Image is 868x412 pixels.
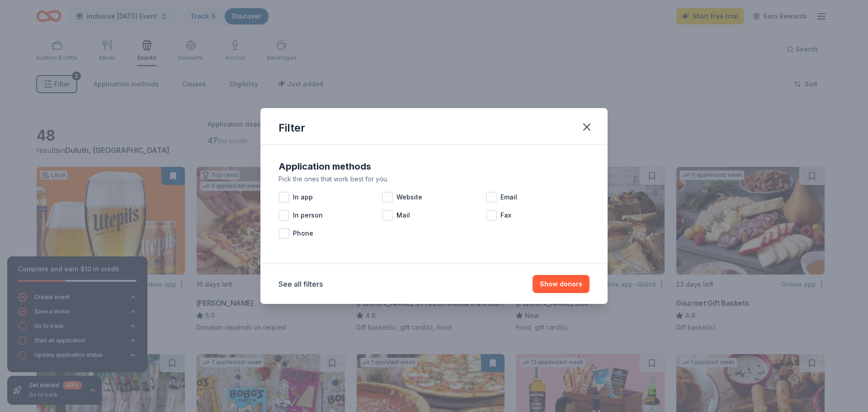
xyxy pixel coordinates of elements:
[500,192,517,203] span: Email
[396,210,410,221] span: Mail
[278,174,590,185] div: Pick the ones that work best for you.
[278,121,305,135] div: Filter
[396,192,422,203] span: Website
[278,279,323,289] button: See all filters
[278,159,590,174] div: Application methods
[293,192,313,203] span: In app
[500,210,511,221] span: Fax
[293,228,313,239] span: Phone
[293,210,323,221] span: In person
[533,275,590,293] button: Show donors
